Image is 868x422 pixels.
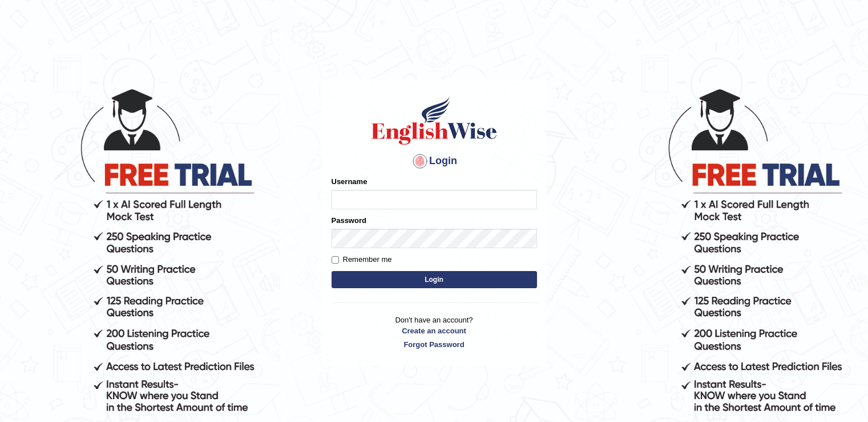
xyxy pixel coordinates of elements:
img: Logo of English Wise sign in for intelligent practice with AI [369,95,499,146]
a: Create an account [332,325,537,336]
h4: Login [332,152,537,170]
label: Remember me [332,254,392,265]
label: Password [332,215,366,226]
a: Forgot Password [332,339,537,350]
label: Username [332,176,368,187]
input: Remember me [332,256,339,264]
p: Don't have an account? [332,314,537,350]
button: Login [332,271,537,288]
